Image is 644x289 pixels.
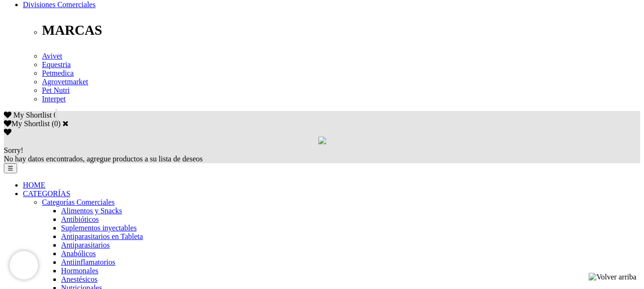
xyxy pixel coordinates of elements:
[61,275,97,283] a: Anestésicos
[23,189,71,198] a: CATEGORÍAS
[23,0,95,9] a: Divisiones Comerciales
[61,207,122,215] a: Alimentos y Snacks
[42,60,71,69] a: Equestria
[13,111,51,119] span: My Shortlist
[54,120,58,128] label: 0
[61,241,110,249] a: Antiparasitarios
[42,22,640,38] p: MARCAS
[42,52,62,60] a: Avivet
[318,137,326,144] img: loading.gif
[61,267,98,275] a: Hormonales
[61,249,96,258] a: Anabólicos
[61,258,115,266] a: Antiinflamatorios
[589,273,636,281] img: Volver arriba
[62,120,69,127] a: Cerrar
[4,146,23,154] span: Sorry!
[51,120,61,128] span: ( )
[42,95,66,103] a: Interpet
[4,163,17,173] button: ☰
[4,146,640,163] div: No hay datos encontrados, agregue productos a su lista de deseos
[42,198,114,206] a: Categorías Comerciales
[42,86,70,94] a: Pet Nutri
[10,251,38,279] iframe: Brevo live chat
[23,181,45,189] a: HOME
[61,224,137,232] a: Suplementos inyectables
[61,232,143,240] a: Antiparasitarios en Tableta
[4,120,50,128] label: My Shortlist
[53,111,57,119] span: 0
[42,78,88,86] a: Agrovetmarket
[42,69,74,77] a: Petmedica
[61,215,99,223] a: Antibióticos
